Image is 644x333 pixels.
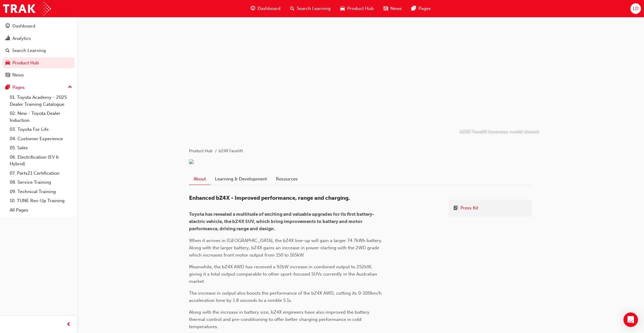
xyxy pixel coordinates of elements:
span: The increase in output also boosts the performance of the bZ4X AWD, cutting its 0-100km/h acceler... [189,290,383,303]
img: Trak [3,2,51,15]
a: 05. Sales [7,143,75,153]
span: prev-icon [66,321,71,328]
div: Analytics [12,35,31,42]
span: news-icon [5,73,10,78]
a: 06. Electrification (EV & Hybrid) [7,153,75,169]
button: LD [630,3,641,14]
div: Dashboard [12,23,35,30]
a: pages-iconPages [407,2,436,15]
span: pages-icon [5,85,10,90]
a: Dashboard [2,21,75,32]
span: car-icon [5,60,10,66]
span: up-icon [68,83,72,91]
a: 10. TUNE Rev-Up Training [7,196,75,205]
p: bZ4X Facelift (overseas model shown) [460,128,539,135]
span: Dashboard [258,5,280,12]
img: ccc6c3e7-397f-4360-a55c-435fbcab7568.png [189,159,194,164]
a: 02. New - Toyota Dealer Induction [7,109,75,125]
button: Pages [2,82,75,93]
a: About [189,173,210,185]
button: DashboardAnalyticsSearch LearningProduct HubNews [2,19,75,82]
a: Press Kit [460,205,478,212]
div: Open Intercom Messenger [623,312,638,327]
a: Analytics [2,33,75,44]
a: 01. Toyota Academy - 2025 Dealer Training Catalogue [7,93,75,109]
span: Meanwhile, the bZ4X AWD has received a 92kW increase in combined output to 252kW, giving it a tot... [189,264,378,284]
span: News [390,5,402,12]
span: When it arrives in [GEOGRAPHIC_DATA], the bZ4X line-up will gain a larger 74.7kWh battery. Along ... [189,238,384,258]
span: Toyota has revealed a multitude of exciting and valuable upgrades for its first battery-electric ... [189,212,374,231]
span: Search Learning [297,5,331,12]
span: car-icon [340,5,345,12]
span: Pages [418,5,431,12]
div: News [12,72,24,79]
span: news-icon [383,5,388,12]
span: pages-icon [412,5,416,12]
a: 08. Service Training [7,178,75,187]
a: All Pages [7,205,75,215]
a: 07. Parts21 Certification [7,169,75,178]
a: 09. Technical Training [7,187,75,196]
span: LD [633,5,639,12]
a: Learning & Development [210,173,271,185]
a: Product Hub [2,57,75,69]
a: search-iconSearch Learning [285,2,335,15]
div: Pages [12,84,25,91]
a: Search Learning [2,45,75,56]
div: Search Learning [12,47,46,54]
span: search-icon [5,48,10,53]
span: Along with the increase in battery size, bZ4X engineers have also improved the battery thermal co... [189,309,371,329]
span: guage-icon [251,5,255,12]
span: search-icon [290,5,294,12]
span: chart-icon [5,36,10,41]
a: guage-iconDashboard [246,2,285,15]
a: Product Hub [189,148,213,154]
span: guage-icon [5,24,10,29]
a: News [2,70,75,81]
a: 04. Customer Experience [7,134,75,144]
a: car-iconProduct Hub [335,2,379,15]
span: Enhanced bZ4X - Improved performance, range and charging. [189,195,350,201]
a: 03. Toyota For Life [7,125,75,134]
a: Resources [271,173,302,185]
li: bZ4X Facelift [219,148,243,155]
span: Product Hub [347,5,374,12]
span: booktick-icon [453,205,458,212]
a: news-iconNews [379,2,407,15]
